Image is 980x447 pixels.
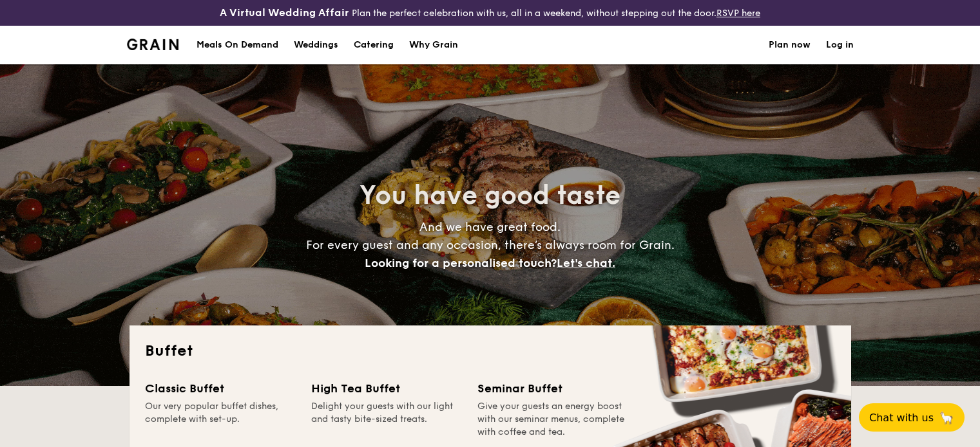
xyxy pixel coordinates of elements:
div: Give your guests an energy boost with our seminar menus, complete with coffee and tea. [477,400,628,439]
div: High Tea Buffet [311,379,462,397]
button: Chat with us🦙 [859,403,965,432]
a: Log in [826,26,854,64]
a: Weddings [286,26,346,64]
span: And we have great food. For every guest and any occasion, there’s always room for Grain. [306,220,675,270]
div: Meals On Demand [197,26,278,64]
a: Meals On Demand [189,26,286,64]
div: Seminar Buffet [477,379,628,397]
a: Logotype [127,39,179,50]
div: Classic Buffet [145,379,296,397]
div: Why Grain [409,26,458,64]
h2: Buffet [145,341,836,361]
a: RSVP here [716,8,760,19]
a: Why Grain [401,26,466,64]
h1: Catering [354,26,394,64]
span: Looking for a personalised touch? [365,256,557,270]
a: Plan now [769,26,811,64]
div: Weddings [294,26,338,64]
span: You have good taste [360,180,620,211]
div: Delight your guests with our light and tasty bite-sized treats. [311,400,462,439]
div: Our very popular buffet dishes, complete with set-up. [145,400,296,439]
span: Let's chat. [557,256,615,270]
div: Plan the perfect celebration with us, all in a weekend, without stepping out the door. [164,5,817,21]
span: 🦙 [939,410,954,425]
a: Catering [346,26,401,64]
h4: A Virtual Wedding Affair [220,5,349,21]
img: Grain [127,39,179,50]
span: Chat with us [869,412,934,424]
